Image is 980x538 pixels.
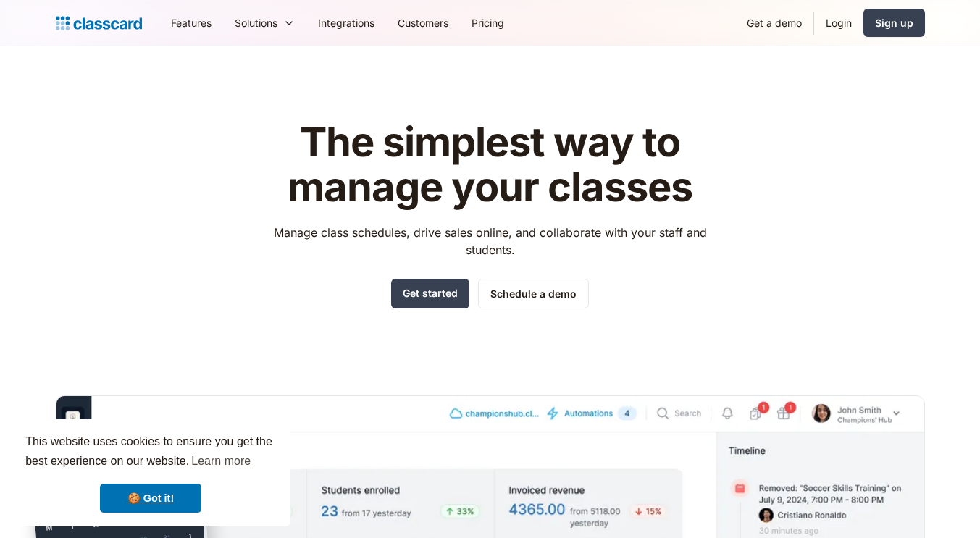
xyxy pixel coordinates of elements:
p: Manage class schedules, drive sales online, and collaborate with your staff and students. [260,224,720,259]
a: Sign up [863,9,925,37]
div: Solutions [235,15,277,30]
a: Login [814,7,863,39]
a: dismiss cookie message [100,484,201,513]
div: Sign up [875,15,913,30]
div: cookieconsent [12,419,290,526]
a: Pricing [460,7,516,39]
a: Get started [391,279,469,308]
a: Integrations [306,7,386,39]
a: home [56,13,142,33]
a: Get a demo [735,7,813,39]
a: Schedule a demo [478,279,589,308]
div: Solutions [223,7,306,39]
a: Features [159,7,223,39]
span: This website uses cookies to ensure you get the best experience on our website. [25,433,276,472]
h1: The simplest way to manage your classes [260,120,720,209]
a: Customers [386,7,460,39]
a: learn more about cookies [189,450,253,472]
